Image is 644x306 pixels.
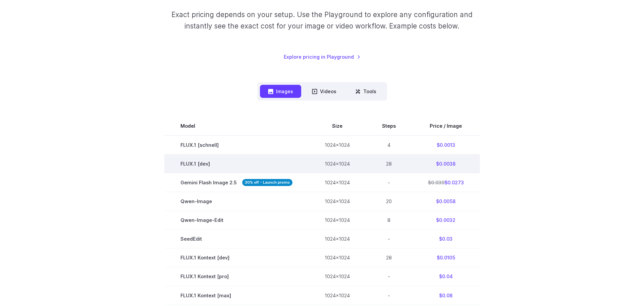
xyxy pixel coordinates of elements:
td: SeedEdit [164,230,309,248]
td: - [366,267,412,286]
td: 8 [366,211,412,230]
td: 28 [366,155,412,173]
td: $0.03 [412,230,480,248]
td: 1024x1024 [309,267,366,286]
td: Qwen-Image [164,192,309,211]
button: Videos [304,85,344,98]
td: 1024x1024 [309,192,366,211]
td: FLUX.1 [schnell] [164,135,309,155]
a: Explore pricing in Playground [284,53,361,61]
td: FLUX.1 Kontext [max] [164,286,309,305]
th: Model [164,117,309,135]
p: Exact pricing depends on your setup. Use the Playground to explore any configuration and instantl... [159,9,485,32]
td: 1024x1024 [309,173,366,192]
th: Steps [366,117,412,135]
td: - [366,230,412,248]
s: $0.039 [428,180,444,185]
th: Size [309,117,366,135]
td: $0.0038 [412,155,480,173]
td: FLUX.1 [dev] [164,155,309,173]
td: FLUX.1 Kontext [pro] [164,267,309,286]
td: 1024x1024 [309,211,366,230]
td: Qwen-Image-Edit [164,211,309,230]
td: $0.04 [412,267,480,286]
td: 4 [366,135,412,155]
td: - [366,173,412,192]
td: $0.0013 [412,135,480,155]
td: FLUX.1 Kontext [dev] [164,248,309,267]
td: 1024x1024 [309,286,366,305]
td: 1024x1024 [309,155,366,173]
button: Images [260,85,301,98]
td: 1024x1024 [309,230,366,248]
strong: 30% off - Launch promo [242,179,292,186]
td: 20 [366,192,412,211]
td: 1024x1024 [309,248,366,267]
td: 28 [366,248,412,267]
td: $0.0105 [412,248,480,267]
th: Price / Image [412,117,480,135]
td: 1024x1024 [309,135,366,155]
td: - [366,286,412,305]
td: $0.0273 [412,173,480,192]
td: $0.0032 [412,211,480,230]
td: $0.0058 [412,192,480,211]
button: Tools [347,85,384,98]
td: $0.08 [412,286,480,305]
span: Gemini Flash Image 2.5 [180,179,292,186]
